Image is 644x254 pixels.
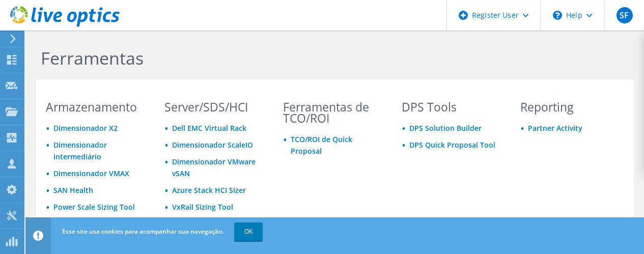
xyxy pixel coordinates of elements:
a: Dimensionador intermediário [53,140,107,161]
span: Esse site usa cookies para acompanhar sua navegação. [62,227,223,236]
h3: Ferramentas de TCO/ROI [283,101,382,124]
a: Power Scale Sizing Tool [53,202,135,212]
a: DPS Solution Builder [409,123,482,133]
h3: Armazenamento [46,101,145,112]
a: Dimensionador VMware vSAN [172,157,256,178]
h3: Server/SDS/HCI [164,101,264,112]
a: Dell EMC Virtual Rack [172,123,246,133]
span: SF [617,7,633,23]
h3: Reporting [520,101,620,112]
a: OK [234,222,263,241]
a: Dimensionador X2 [53,123,118,133]
h3: DPS Tools [402,101,501,112]
a: SAN Health [53,185,93,195]
a: VxRail Sizing Tool [172,202,233,212]
svg: \n [553,11,562,20]
h1: Ferramentas [41,47,624,69]
a: Dimensionador VMAX [53,168,129,178]
a: Azure Stack HCI Sizer [172,185,246,195]
a: Dimensionador ScaleIO [172,140,253,150]
a: TCO/ROI de Quick Proposal [291,134,352,156]
a: DPS Quick Proposal Tool [409,140,495,150]
a: Partner Activity [528,123,582,133]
